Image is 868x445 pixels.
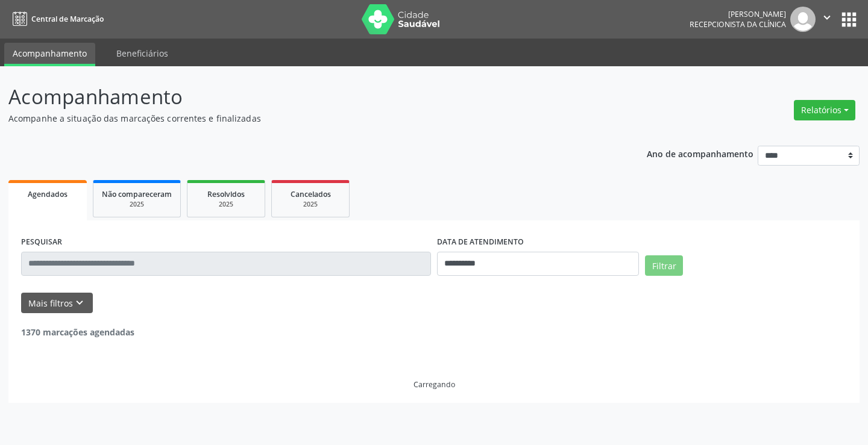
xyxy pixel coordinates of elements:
[280,200,341,209] div: 2025
[8,112,604,125] p: Acompanhe a situação das marcações correntes e finalizadas
[647,146,753,161] p: Ano de acompanhamento
[207,189,245,199] span: Resolvidos
[196,200,256,209] div: 2025
[645,255,683,276] button: Filtrar
[690,19,786,30] span: Recepcionista da clínica
[8,82,604,112] p: Acompanhamento
[437,233,524,252] label: DATA DE ATENDIMENTO
[790,7,816,32] img: img
[794,100,855,120] button: Relatórios
[690,9,786,19] div: [PERSON_NAME]
[31,14,104,24] span: Central de Marcação
[102,189,172,199] span: Não compareceram
[21,326,134,338] strong: 1370 marcações agendadas
[838,9,860,30] button: apps
[21,233,62,252] label: PESQUISAR
[4,43,95,66] a: Acompanhamento
[28,189,68,199] span: Agendados
[73,296,86,310] i: keyboard_arrow_down
[820,11,834,24] i: 
[108,43,177,64] a: Beneficiários
[291,189,331,199] span: Cancelados
[21,293,93,314] button: Mais filtroskeyboard_arrow_down
[8,9,104,29] a: Central de Marcação
[816,7,838,32] button: 
[102,200,172,209] div: 2025
[414,379,455,390] div: Carregando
